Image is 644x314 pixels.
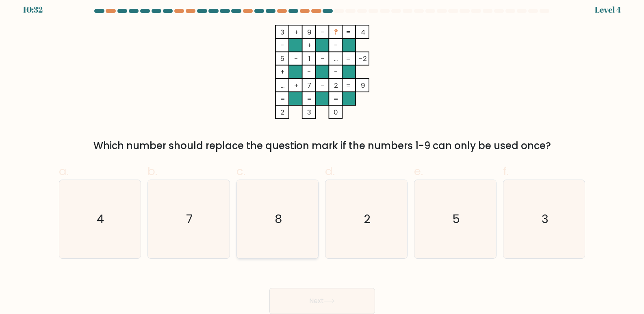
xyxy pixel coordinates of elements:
tspan: 5 [280,54,284,63]
tspan: + [280,67,284,77]
tspan: 9 [307,28,311,37]
span: b. [147,163,157,179]
tspan: ... [334,54,338,63]
tspan: = [333,94,338,104]
tspan: = [346,28,351,37]
tspan: = [346,81,351,90]
tspan: ... [280,81,284,90]
tspan: = [346,54,351,63]
tspan: -2 [359,54,367,63]
tspan: - [294,54,298,63]
span: c. [236,163,245,179]
div: Which number should replace the question mark if the numbers 1-9 can only be used once? [64,139,581,153]
tspan: - [321,81,325,90]
text: 7 [186,211,193,227]
tspan: 3 [307,108,311,117]
tspan: = [306,94,312,104]
tspan: - [321,28,325,37]
tspan: 3 [280,28,284,37]
text: 8 [275,211,282,227]
tspan: ? [334,28,338,37]
div: Level 4 [595,4,621,16]
span: a. [59,163,69,179]
tspan: + [294,28,298,37]
text: 3 [542,211,549,227]
tspan: 4 [360,28,365,37]
tspan: - [280,41,284,50]
button: Next [269,288,375,314]
div: 10:32 [23,4,43,16]
tspan: - [307,67,311,77]
tspan: - [334,67,338,77]
tspan: - [321,54,325,63]
tspan: 7 [307,81,311,90]
span: d. [325,163,335,179]
tspan: 2 [334,81,338,90]
tspan: 0 [334,108,338,117]
tspan: 2 [280,108,284,117]
tspan: + [307,41,311,50]
text: 2 [364,211,371,227]
tspan: = [280,94,285,104]
tspan: 1 [308,54,310,63]
tspan: - [334,41,338,50]
tspan: + [294,81,298,90]
span: f. [503,163,509,179]
span: e. [414,163,423,179]
text: 4 [97,211,104,227]
tspan: 9 [360,81,365,90]
text: 5 [452,211,460,227]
